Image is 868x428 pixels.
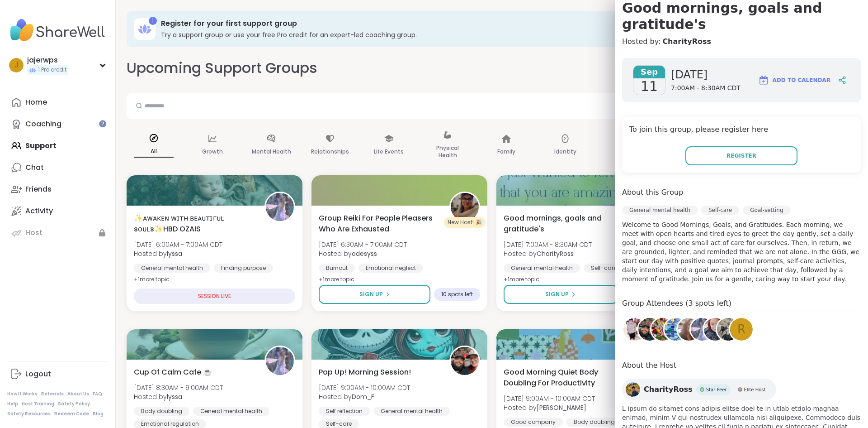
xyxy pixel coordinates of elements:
span: Sign Up [359,290,383,298]
img: lyssa [691,318,713,341]
h4: About this Group [622,187,683,198]
span: Good Morning Quiet Body Doubling For Productivity [504,367,624,389]
iframe: Spotlight [99,120,106,127]
span: Hosted by [319,249,407,258]
span: Sep [633,66,665,78]
a: Safety Policy [58,401,90,407]
span: Add to Calendar [773,76,830,84]
button: Sign Up [504,285,618,304]
a: lyssa [689,317,715,342]
div: General mental health [134,264,210,273]
img: ShareWell Nav Logo [7,14,108,46]
a: About Us [67,391,89,397]
b: Dom_F [352,392,374,401]
span: Sign Up [545,290,569,298]
span: Star Peer [706,386,727,393]
img: Star Peer [700,387,704,392]
img: Recovery [623,318,646,341]
div: Body doubling [134,407,189,416]
span: CharityRoss [644,384,693,395]
b: odesyss [352,249,377,258]
div: Activity [25,206,53,216]
div: jajerwps [27,55,68,65]
p: All [134,146,174,158]
a: How It Works [7,391,38,397]
span: Hosted by [319,392,410,401]
b: CharityRoss [537,249,574,258]
h4: Hosted by: [622,36,861,47]
div: New Host! 🎉 [444,217,486,228]
span: [DATE] 6:00AM - 7:00AM CDT [134,240,222,249]
button: Add to Calendar [754,69,835,91]
div: Good company [504,418,563,427]
span: Hosted by [134,249,222,258]
span: 10 spots left [441,291,473,298]
img: Dom_F [451,347,479,375]
img: Butterfly77 [651,318,674,341]
a: Host Training [22,401,54,407]
a: Activity [7,200,108,222]
p: Physical Health [428,143,467,161]
a: Dom_F [637,317,662,342]
a: Host [7,222,108,244]
span: [DATE] 9:00AM - 10:00AM CDT [319,383,410,392]
div: Burnout [319,264,355,273]
h4: Group Attendees (3 spots left) [622,298,861,311]
div: Finding purpose [214,264,273,273]
a: Logout [7,363,108,385]
span: Hosted by [134,392,223,401]
span: R [737,321,745,338]
p: Mental Health [252,146,291,157]
div: Self reflection [319,407,370,416]
a: Redeem Code [54,411,89,417]
img: lyssa [266,347,294,375]
span: [DATE] [671,67,741,82]
div: General mental health [504,264,580,273]
p: Relationships [311,146,349,157]
p: Growth [202,146,223,157]
h4: About the Host [622,360,861,373]
div: Body doubling [566,418,622,427]
h2: Upcoming Support Groups [127,58,317,78]
div: Emotional neglect [359,264,423,273]
div: Host [25,228,42,238]
a: Safety Resources [7,411,51,417]
img: odesyss [451,193,479,221]
a: Home [7,91,108,113]
h3: Try a support group or use your free Pro credit for an expert-led coaching group. [161,30,844,39]
div: Goal-setting [743,206,790,215]
b: [PERSON_NAME] [537,403,586,412]
a: Recovery [622,317,647,342]
span: j [14,59,19,71]
a: CharityRoss [662,36,711,47]
p: Family [497,146,515,157]
div: Logout [25,369,51,379]
span: ✨ᴀᴡᴀᴋᴇɴ ᴡɪᴛʜ ʙᴇᴀᴜᴛɪғᴜʟ sᴏᴜʟs✨HBD OZAIS [134,213,255,235]
span: [DATE] 6:30AM - 7:00AM CDT [319,240,407,249]
div: Coaching [25,119,61,129]
span: 1 Pro credit [38,66,66,74]
a: Chat [7,157,108,178]
a: Help [7,401,18,407]
div: Home [25,97,47,107]
h3: Register for your first support group [161,19,844,29]
span: Register [726,152,756,160]
a: Erin32 [663,317,689,342]
img: Dom_F [638,318,661,341]
div: SESSION LIVE [134,289,295,304]
h4: To join this group, please register here [629,124,854,137]
img: ellanabwhite54 [704,318,726,341]
span: [DATE] 9:00AM - 10:00AM CDT [504,394,595,403]
img: dodi [678,318,700,341]
div: General mental health [193,407,269,416]
img: ShareWell Logomark [758,75,769,86]
span: Good mornings, goals and gratitude's [504,213,624,235]
img: Erin32 [665,318,687,341]
div: Chat [25,163,44,173]
button: Register [685,146,797,165]
button: Sign Up [319,285,430,304]
div: 1 [149,17,157,25]
img: Elite Host [738,387,742,392]
div: Self-care [701,206,739,215]
span: Hosted by [504,249,592,258]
